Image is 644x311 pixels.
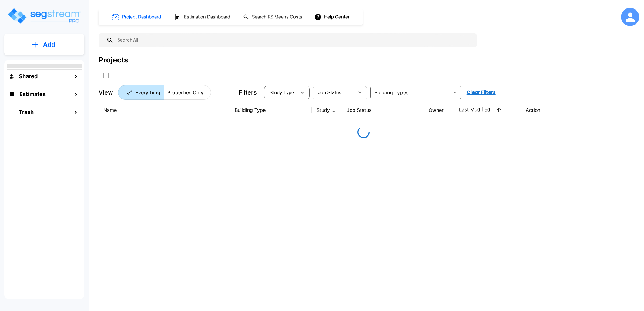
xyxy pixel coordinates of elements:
th: Study Type [312,99,342,121]
p: Properties Only [167,89,203,96]
button: SelectAll [100,69,112,82]
span: Job Status [318,90,341,95]
p: Filters [239,88,257,97]
input: Search All [114,33,474,47]
p: Everything [135,89,160,96]
button: Project Dashboard [109,10,164,24]
th: Building Type [230,99,312,121]
button: Properties Only [164,85,211,100]
button: Add [4,36,84,53]
th: Action [521,99,560,121]
div: Select [314,84,354,101]
p: Add [43,40,55,49]
input: Building Types [372,88,449,97]
div: Platform [118,85,211,100]
button: Open [451,88,459,97]
h1: Shared [19,72,38,80]
th: Name [99,99,230,121]
img: Logo [7,7,81,25]
th: Owner [424,99,454,121]
h1: Estimation Dashboard [184,14,230,21]
button: Clear Filters [464,86,498,99]
h1: Search RS Means Costs [252,14,302,21]
th: Last Modified [454,99,521,121]
h1: Estimates [19,90,46,98]
p: View [99,88,113,97]
button: Estimation Dashboard [172,11,233,23]
button: Everything [118,85,164,100]
button: Search RS Means Costs [241,11,306,23]
button: Help Center [313,11,352,23]
h1: Trash [19,108,34,116]
span: Study Type [270,90,294,95]
th: Job Status [342,99,424,121]
h1: Project Dashboard [122,14,161,21]
div: Projects [99,55,128,65]
div: Select [265,84,296,101]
